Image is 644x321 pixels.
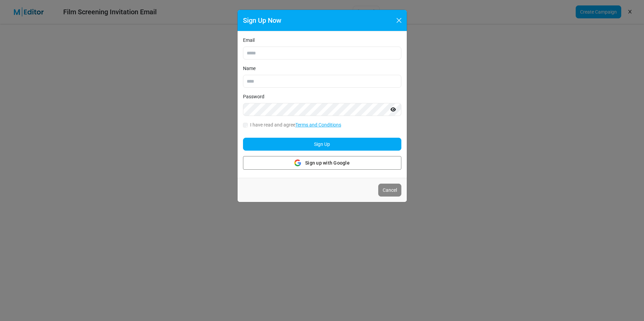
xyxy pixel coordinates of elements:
[250,121,341,129] label: I have read and agree
[243,15,281,26] h5: Sign Up Now
[243,156,401,170] button: Sign up with Google
[305,159,350,167] span: Sign up with Google
[394,15,404,26] button: Close
[243,37,255,44] label: Email
[378,184,401,197] button: Cancel
[295,122,341,128] a: Terms and Conditions
[243,138,401,151] button: Sign Up
[243,93,264,100] label: Password
[390,107,396,112] i: Show password
[243,65,256,72] label: Name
